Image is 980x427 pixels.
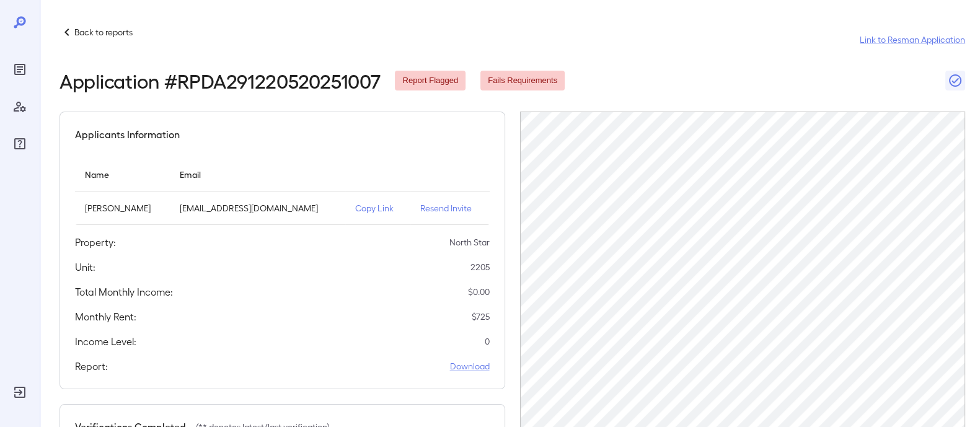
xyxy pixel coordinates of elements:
h2: Application # RPDA291220520251007 [60,69,380,92]
button: Close Report [945,71,965,90]
h5: Income Level: [75,334,136,349]
a: Download [450,360,490,372]
p: Copy Link [355,202,400,214]
h5: Unit: [75,260,95,275]
p: [PERSON_NAME] [85,202,160,214]
span: Report Flagged [395,75,466,87]
p: Back to reports [74,26,133,38]
h5: Property: [75,235,116,250]
div: Manage Users [10,97,30,117]
h5: Total Monthly Income: [75,284,173,299]
p: $ 725 [472,310,490,323]
h5: Applicants Information [75,127,180,142]
span: Fails Requirements [480,75,565,87]
a: Link to Resman Application [860,33,965,46]
div: Reports [10,59,30,79]
h5: Report: [75,359,108,374]
p: $ 0.00 [468,286,490,298]
p: [EMAIL_ADDRESS][DOMAIN_NAME] [180,202,335,214]
table: simple table [75,157,490,225]
div: FAQ [10,134,30,154]
th: Email [170,157,345,192]
h5: Monthly Rent: [75,309,136,324]
th: Name [75,157,170,192]
p: 0 [485,335,490,348]
p: North Star [449,236,490,249]
p: Resend Invite [420,202,480,214]
div: Log Out [10,382,30,402]
p: 2205 [470,261,490,273]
